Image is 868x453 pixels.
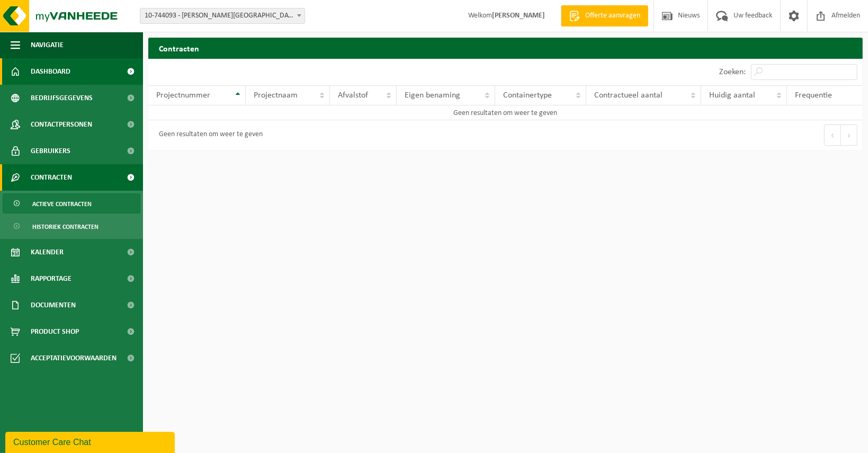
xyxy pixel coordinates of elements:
span: Afvalstof [338,91,368,100]
a: Actieve contracten [3,193,140,214]
span: Projectnaam [254,91,298,100]
strong: [PERSON_NAME] [492,12,545,20]
span: Documenten [31,292,76,318]
span: Kalender [31,239,64,265]
span: Containertype [503,91,552,100]
iframe: chat widget [5,430,177,453]
a: Historiek contracten [3,216,140,236]
span: Dashboard [31,58,70,85]
span: Product Shop [31,318,79,345]
span: Offerte aanvragen [583,11,643,21]
span: 10-744093 - NANCY TIMMERMAN - HERTSBERGE [140,8,305,24]
span: Contracten [31,164,72,191]
span: Acceptatievoorwaarden [31,345,117,371]
span: Contactpersonen [31,111,92,138]
span: Projectnummer [156,91,210,100]
button: Previous [824,125,841,146]
span: Eigen benaming [405,91,460,100]
span: 10-744093 - NANCY TIMMERMAN - HERTSBERGE [140,8,305,23]
span: Actieve contracten [32,194,92,214]
span: Gebruikers [31,138,70,164]
label: Zoeken: [719,68,746,77]
span: Frequentie [795,91,832,100]
div: Geen resultaten om weer te geven [154,126,263,145]
a: Offerte aanvragen [561,5,648,26]
h2: Contracten [148,38,863,58]
button: Next [841,125,857,146]
span: Rapportage [31,265,71,292]
span: Huidig aantal [709,91,755,100]
span: Bedrijfsgegevens [31,85,93,111]
span: Navigatie [31,32,64,58]
span: Historiek contracten [32,217,99,237]
span: Contractueel aantal [594,91,663,100]
td: Geen resultaten om weer te geven [148,105,863,120]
